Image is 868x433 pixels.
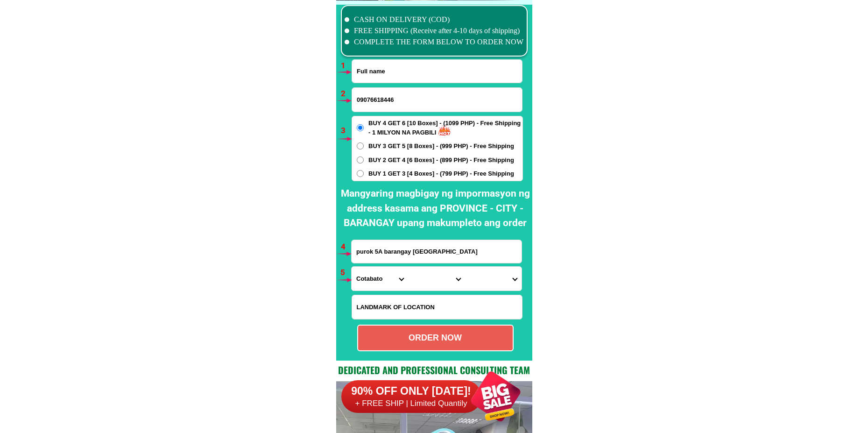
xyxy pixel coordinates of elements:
select: Select district [408,267,465,291]
li: COMPLETE THE FORM BELOW TO ORDER NOW [345,36,524,48]
h6: 2 [341,88,352,100]
input: BUY 1 GET 3 [4 Boxes] - (799 PHP) - Free Shipping [357,170,364,177]
div: ORDER NOW [358,332,513,344]
span: BUY 1 GET 3 [4 Boxes] - (799 PHP) - Free Shipping [368,169,514,178]
input: Input address [352,240,522,263]
input: BUY 4 GET 6 [10 Boxes] - (1099 PHP) - Free Shipping - 1 MILYON NA PAGBILI [357,124,364,131]
h2: Mangyaring magbigay ng impormasyon ng address kasama ang PROVINCE - CITY - BARANGAY upang makumpl... [339,186,532,231]
input: Input full_name [352,60,522,83]
input: Input LANDMARKOFLOCATION [352,295,522,319]
span: BUY 3 GET 5 [8 Boxes] - (999 PHP) - Free Shipping [368,142,514,151]
h2: Dedicated and professional consulting team [336,363,532,377]
h6: 3 [341,125,352,137]
select: Select commune [465,267,522,291]
li: CASH ON DELIVERY (COD) [345,14,524,25]
h6: + FREE SHIP | Limited Quantily [341,398,481,409]
select: Select province [352,267,408,291]
span: BUY 4 GET 6 [10 Boxes] - (1099 PHP) - Free Shipping - 1 MILYON NA PAGBILI [368,119,522,137]
h6: 90% OFF ONLY [DATE]! [341,384,481,398]
h6: 1 [341,60,352,72]
span: BUY 2 GET 4 [6 Boxes] - (899 PHP) - Free Shipping [368,156,514,165]
input: BUY 2 GET 4 [6 Boxes] - (899 PHP) - Free Shipping [357,156,364,163]
h6: 5 [340,267,351,279]
h6: 4 [341,241,352,253]
li: FREE SHIPPING (Receive after 4-10 days of shipping) [345,25,524,36]
input: BUY 3 GET 5 [8 Boxes] - (999 PHP) - Free Shipping [357,142,364,149]
input: Input phone_number [352,88,522,112]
